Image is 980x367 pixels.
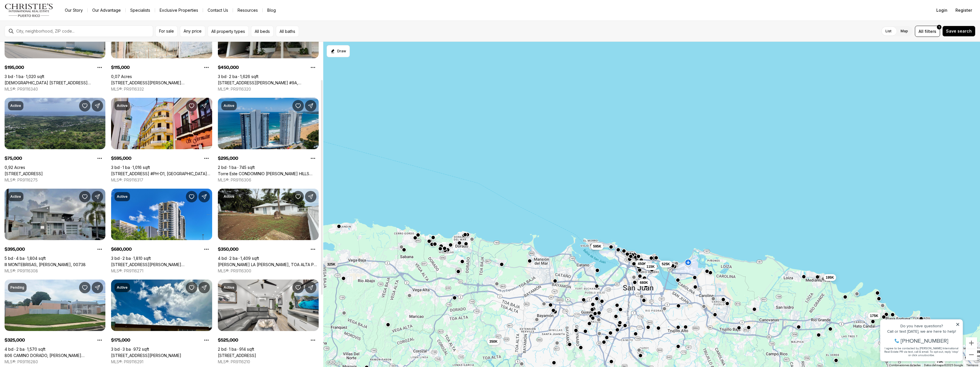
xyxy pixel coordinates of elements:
[159,29,174,33] span: For sale
[593,244,601,248] span: 595K
[224,285,234,290] p: Active
[201,244,212,255] button: Property options
[638,262,646,266] span: 450K
[186,282,197,293] button: Save Property: Calle 512 REINA CATALINA
[10,103,21,108] p: Active
[5,3,53,17] img: logo
[117,103,128,108] p: Active
[646,264,655,269] span: 115K
[925,28,936,34] span: filters
[94,153,105,164] button: Property options
[662,262,670,266] span: 525K
[79,100,91,111] button: Save Property: Lot 5 CAMINO LOS BARROS
[489,339,498,344] span: 350K
[88,6,125,14] a: Our Advantage
[92,100,103,111] button: Share Property
[307,62,319,73] button: Property options
[307,244,319,255] button: Property options
[186,191,197,202] button: Save Property: 120 CARLOS F. CHARDON ST #1804S
[198,282,210,293] button: Share Property
[111,262,212,267] a: 120 CARLOS F. CHARDON ST #1804S, SAN JUAN PR, 00918
[638,279,650,286] button: 680K
[184,29,202,33] span: Any price
[5,262,86,267] a: III MONTEBRISAS, FAJARDO PR, 00738
[881,26,896,36] label: List
[942,26,975,37] button: Save search
[201,153,212,164] button: Property options
[111,171,212,176] a: 200 SOL ST. #PH-D1, OLD SAN JUAN PR, 00901
[155,26,178,37] button: For sale
[946,29,972,33] span: Save search
[198,100,210,111] button: Share Property
[966,337,977,349] button: Ampliar
[60,6,87,14] a: Our Story
[966,349,977,360] button: Reducir
[218,171,319,176] a: Torre Este CONDOMINIO SANDY HILLS #Apt 1E, LUQUILLO PR, 00773
[325,261,338,268] button: 325K
[868,312,881,319] button: 175K
[305,100,316,111] button: Share Property
[203,6,233,14] button: Contact Us
[224,194,234,199] p: Active
[117,194,128,199] p: Active
[218,262,319,267] a: Bo Ortiz La Vega LA VEGA, TOA ALTA PR, 00953
[218,80,319,85] a: 267 SAN JORGE AVE. #9A, SAN JUAN PR, 00912
[94,334,105,346] button: Property options
[870,314,878,318] span: 175K
[824,274,836,281] button: 195K
[180,26,205,37] button: Any price
[591,243,604,250] button: 595K
[292,100,304,111] button: Save Property: Torre Este CONDOMINIO SANDY HILLS #Apt 1E
[111,80,212,85] a: 225 RUÍZ BELVIS, SAN JUAN PR, 00912
[201,62,212,73] button: Property options
[644,263,657,270] button: 115K
[305,191,316,202] button: Share Property
[933,5,951,16] button: Login
[94,62,105,73] button: Property options
[233,6,262,14] a: Resources
[79,282,91,293] button: Save Property: 806 CAMINO DORADO
[5,80,105,85] a: Hebreos St 397 VILLA CRISTIANA COMM., LOIZA PR, 00772
[7,35,81,46] span: I agree to be contacted by [PERSON_NAME] International Real Estate PR via text, call & email. To ...
[305,282,316,293] button: Share Property
[92,191,103,202] button: Share Property
[924,364,963,367] span: Datos del mapa ©2025 Google
[186,100,197,111] button: Save Property: 200 SOL ST. #PH-D1
[5,353,105,358] a: 806 CAMINO DORADO, VEGA BAJA PR, 00693
[155,6,203,14] a: Exclusive Properties
[10,285,24,290] p: Pending
[955,8,972,13] span: Register
[6,13,83,17] div: Do you have questions?
[5,171,43,176] a: Lot 5 CAMINO LOS BARROS, LUQUILLO PR, 00773
[126,6,155,14] a: Specialists
[251,26,274,37] button: All beds
[276,26,299,37] button: All baths
[307,334,319,346] button: Property options
[79,191,91,202] button: Save Property: III MONTEBRISAS
[307,153,319,164] button: Property options
[208,26,249,37] button: All property types
[915,26,940,37] button: Allfilters1
[966,364,978,367] a: Términos (se abre en una nueva pestaña)
[94,244,105,255] button: Property options
[263,6,280,14] a: Blog
[117,285,128,290] p: Active
[660,261,672,268] button: 525K
[92,282,103,293] button: Share Property
[919,28,923,34] span: All
[292,282,304,293] button: Save Property: 5803 RAQUET CLUB CALLE TARTAK ISLA VERDE/CAROL
[896,26,913,36] label: Map
[23,27,71,33] span: [PHONE_NUMBER]
[218,353,256,358] a: 5803 RAQUET CLUB CALLE TARTAK ISLA VERDE/CAROL, CAROLINA PR, 00979
[952,5,975,16] button: Register
[224,103,234,108] p: Active
[826,275,834,280] span: 195K
[201,334,212,346] button: Property options
[327,45,350,57] button: Start drawing
[198,191,210,202] button: Share Property
[292,191,304,202] button: Save Property: Bo Ortiz La Vega LA VEGA
[6,18,83,22] div: Call or text [DATE], we are here to help!
[10,194,21,199] p: Active
[111,353,181,358] a: Calle 512 REINA CATALINA, RIO GRANDE PR, 00745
